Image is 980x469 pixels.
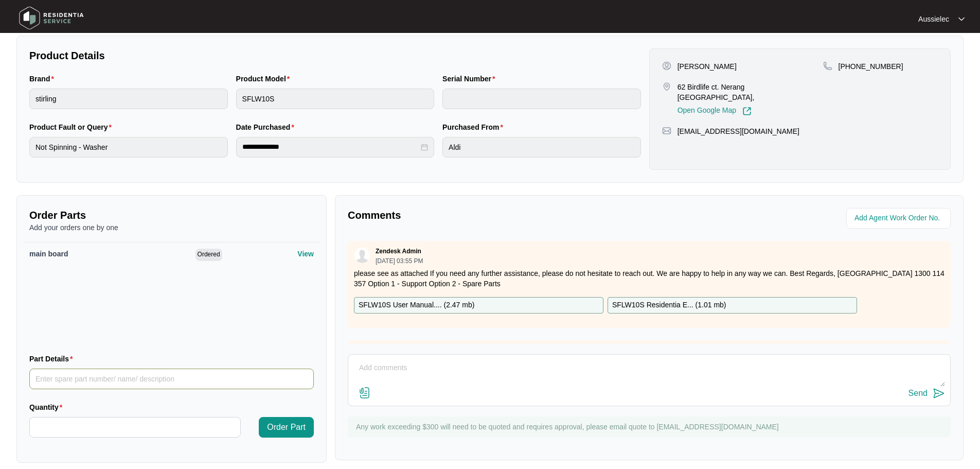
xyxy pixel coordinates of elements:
p: Comments [348,208,642,222]
img: file-attachment-doc.svg [359,387,371,399]
p: Any work exceeding $300 will need to be quoted and requires approval, please email quote to [EMAI... [356,422,946,432]
img: send-icon.svg [933,387,945,399]
p: [PERSON_NAME] [678,61,737,72]
a: Open Google Map [678,107,752,116]
p: [PHONE_NUMBER] [839,61,903,72]
p: Aussielec [918,14,949,24]
p: SFLW10S User Manual.... ( 2.47 mb ) [359,300,474,311]
span: Order Part [267,421,306,433]
p: Add your orders one by one [29,222,314,233]
label: Serial Number [442,74,499,84]
input: Product Fault or Query [29,137,228,158]
input: Brand [29,89,228,109]
input: Product Model [236,89,435,109]
label: Product Fault or Query [29,122,116,132]
div: Send [908,389,928,398]
img: map-pin [662,82,671,91]
label: Quantity [29,402,66,412]
label: Brand [29,74,58,84]
p: Order Parts [29,208,314,222]
label: Purchased From [442,122,507,132]
img: map-pin [823,61,832,71]
p: SFLW10S Residentia E... ( 1.01 mb ) [612,300,726,311]
label: Part Details [29,354,77,364]
span: Ordered [195,249,222,261]
p: 62 Birdlife ct. Nerang [GEOGRAPHIC_DATA], [678,82,823,102]
img: residentia service logo [15,3,87,33]
img: map-pin [662,126,671,135]
label: Date Purchased [236,122,298,132]
input: Serial Number [442,89,641,109]
p: Product Details [29,48,641,63]
p: please see as attached If you need any further assistance, please do not hesitate to reach out. W... [354,268,945,289]
label: Product Model [236,74,294,84]
input: Purchased From [442,137,641,158]
span: main board [29,250,68,258]
button: Send [908,387,945,401]
img: dropdown arrow [958,16,965,22]
button: Order Part [259,417,314,438]
p: Zendesk Admin [376,247,421,255]
img: Link-External [742,107,752,116]
input: Date Purchased [242,142,419,152]
img: user-pin [662,61,671,71]
p: View [297,249,314,259]
p: [EMAIL_ADDRESS][DOMAIN_NAME] [678,126,799,136]
input: Add Agent Work Order No. [854,212,945,224]
input: Part Details [29,369,314,389]
img: user.svg [354,248,370,263]
input: Quantity [30,418,240,437]
p: [DATE] 03:55 PM [376,258,423,264]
